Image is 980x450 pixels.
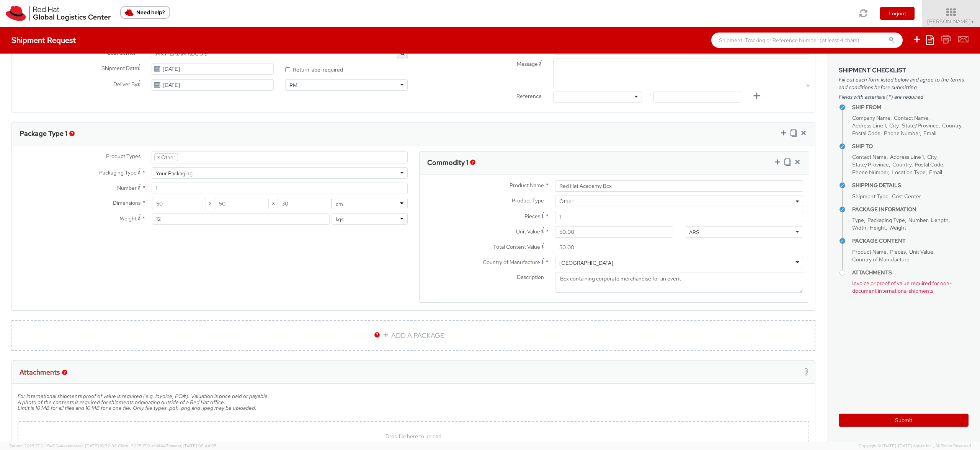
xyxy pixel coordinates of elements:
[6,6,111,21] img: rh-logistics-00dfa346123c4ec078e1.svg
[559,259,613,267] div: [GEOGRAPHIC_DATA]
[889,224,906,231] span: Weight
[18,393,809,417] h5: For International shipments proof of value is required (e.g. Invoice, PO#). Valuation is price pa...
[970,19,975,25] span: ▼
[927,18,975,25] span: [PERSON_NAME]
[852,248,887,255] span: Product Name
[206,198,215,209] span: X
[880,7,915,20] button: Logout
[942,122,961,129] span: Country
[852,224,866,231] span: Width
[852,143,969,149] h4: Ship To
[852,183,969,188] h4: Shipping Details
[852,114,890,121] span: Company Name
[113,199,140,206] span: Dimensions
[931,217,949,223] span: Length
[889,122,898,129] span: City
[106,153,140,160] span: Product Types
[493,243,540,250] span: Total Content Value
[113,80,137,88] span: Deliver By
[11,36,76,44] h4: Shipment Request
[689,228,699,236] div: ARS
[555,196,803,207] span: Other
[516,228,540,235] span: Unit Value
[510,182,544,189] span: Product Name
[884,130,920,137] span: Phone Number
[852,280,952,294] span: Invoice or proof of value required for non-document international shipments
[852,169,888,176] span: Phone Number
[120,215,137,222] span: Weight
[892,161,911,168] span: Country
[117,184,137,191] span: Number
[859,443,971,449] span: Copyright © [DATE]-[DATE] Agistix Inc., All Rights Reserved
[156,170,193,177] div: Your Packaging
[152,198,206,209] input: Length
[154,153,178,161] li: Other
[890,153,924,160] span: Address Line 1
[852,238,969,244] h4: Package Content
[870,224,886,231] span: Height
[852,217,864,223] span: Type
[517,274,544,280] span: Description
[852,122,886,129] span: Address Line 1
[269,198,278,209] span: X
[852,161,889,168] span: State/Province
[852,104,969,110] h4: Ship From
[99,169,137,176] span: Packaging Type
[852,207,969,212] h4: Package Information
[852,256,910,263] span: Country of Manufacture
[427,159,469,166] h3: Commodity 1
[483,259,540,266] span: Country of Manufacture
[839,93,969,101] span: Fields with asterisks (*) are required
[516,93,542,99] span: Reference
[517,60,538,67] span: Message
[157,154,160,161] span: ×
[152,48,408,59] span: MKT-LATAM RDC 519
[285,65,344,73] label: Return label required
[929,169,942,176] span: Email
[908,217,928,223] span: Number
[385,433,441,440] span: Drop file here to upload
[512,197,544,204] span: Product Type
[101,64,137,72] span: Shipment Date
[852,130,880,137] span: Postal Code
[839,67,969,74] h3: Shipment Checklist
[278,198,332,209] input: Height
[156,50,403,57] span: MKT-LATAM RDC 519
[20,368,60,376] h3: Attachments
[927,153,936,160] span: City
[915,161,943,168] span: Postal Code
[839,414,969,427] button: Submit
[852,270,969,276] h4: Attachments
[70,443,117,448] span: master, [DATE] 10:32:38
[894,114,928,121] span: Contact Name
[168,443,217,448] span: master, [DATE] 08:44:05
[215,198,269,209] input: Width
[909,248,933,255] span: Unit Value
[892,169,926,176] span: Location Type
[852,153,887,160] span: Contact Name
[852,193,889,200] span: Shipment Type
[839,76,969,91] span: Fill out each form listed below and agree to the terms and conditions before submitting
[892,193,921,200] span: Cost Center
[120,6,170,19] button: Need help?
[890,248,906,255] span: Pieces
[711,33,903,48] input: Shipment, Tracking or Reference Number (at least 4 chars)
[20,130,67,137] h3: Package Type 1
[867,217,905,223] span: Packaging Type
[11,320,815,351] a: ADD A PACKAGE
[559,198,799,205] span: Other
[923,130,936,137] span: Email
[9,443,117,448] span: Server: 2025.17.0-1194904eeae
[289,82,297,89] div: PM
[524,213,540,220] span: Pieces
[285,67,290,72] input: Return label required
[118,443,217,448] span: Client: 2025.17.0-cb14447
[902,122,939,129] span: State/Province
